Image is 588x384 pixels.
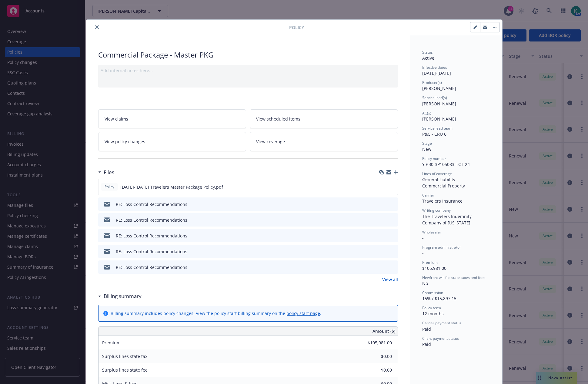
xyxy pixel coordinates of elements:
[422,265,446,271] span: $105,981.00
[250,132,398,151] a: View coverage
[98,109,246,128] a: View claims
[105,116,128,122] span: View claims
[98,168,114,176] div: Files
[289,24,304,31] span: Policy
[256,116,300,122] span: View scheduled items
[422,305,441,310] span: Policy term
[422,245,461,250] span: Program administrator
[250,109,398,128] a: View scheduled items
[373,328,395,334] span: Amount ($)
[422,95,447,100] span: Service lead(s)
[98,292,142,300] div: Billing summary
[380,233,385,239] button: download file
[422,146,431,152] span: New
[422,111,431,116] span: AC(s)
[103,184,115,190] span: Policy
[422,131,446,137] span: P&C - CRU 6
[116,217,187,223] div: RE: Loss Control Recommendations
[380,201,385,207] button: download file
[356,366,396,375] input: 0.00
[93,24,101,31] button: close
[390,264,396,270] button: preview file
[120,184,223,190] span: [DATE]-[DATE] Travelers Master Package Policy.pdf
[390,201,396,207] button: preview file
[256,138,285,145] span: View coverage
[422,65,447,70] span: Effective dates
[356,352,396,361] input: 0.00
[380,184,385,190] button: download file
[422,176,490,183] div: General Liability
[102,340,121,346] span: Premium
[422,198,463,204] span: Travelers Insurance
[422,280,428,286] span: No
[98,50,398,60] div: Commercial Package - Master PKG
[422,116,456,122] span: [PERSON_NAME]
[102,367,148,373] span: Surplus lines state fee
[422,336,459,341] span: Client payment status
[422,141,432,146] span: Stage
[422,85,456,91] span: [PERSON_NAME]
[422,275,485,280] span: Newfront will file state taxes and fees
[422,208,451,213] span: Writing company
[382,276,398,283] a: View all
[422,311,444,316] span: 12 months
[422,320,461,326] span: Carrier payment status
[356,338,396,347] input: 0.00
[286,310,320,316] a: policy start page
[104,168,114,176] h3: Files
[98,132,246,151] a: View policy changes
[422,260,438,265] span: Premium
[422,55,434,61] span: Active
[102,353,147,359] span: Surplus lines state tax
[422,126,453,131] span: Service lead team
[105,138,145,145] span: View policy changes
[422,161,470,167] span: Y-630-3P105083-TCT-24
[116,248,187,255] div: RE: Loss Control Recommendations
[390,233,396,239] button: preview file
[422,235,424,241] span: -
[422,193,434,198] span: Carrier
[422,183,490,189] div: Commercial Property
[422,290,443,295] span: Commission
[422,80,442,85] span: Producer(s)
[111,310,321,316] div: Billing summary includes policy changes. View the policy start billing summary on the .
[116,233,187,239] div: RE: Loss Control Recommendations
[422,341,431,347] span: Paid
[380,217,385,223] button: download file
[422,230,441,235] span: Wholesaler
[380,264,385,270] button: download file
[390,248,396,255] button: preview file
[422,296,456,301] span: 15% / $15,897.15
[101,67,396,74] div: Add internal notes here...
[380,248,385,255] button: download file
[422,326,431,332] span: Paid
[422,101,456,107] span: [PERSON_NAME]
[390,217,396,223] button: preview file
[422,171,452,176] span: Lines of coverage
[422,65,490,76] div: [DATE] - [DATE]
[422,156,446,161] span: Policy number
[104,292,142,300] h3: Billing summary
[116,201,187,207] div: RE: Loss Control Recommendations
[422,214,473,226] span: The Travelers Indemnity Company of [US_STATE]
[390,184,395,190] button: preview file
[116,264,187,270] div: RE: Loss Control Recommendations
[422,250,424,256] span: -
[422,50,433,55] span: Status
